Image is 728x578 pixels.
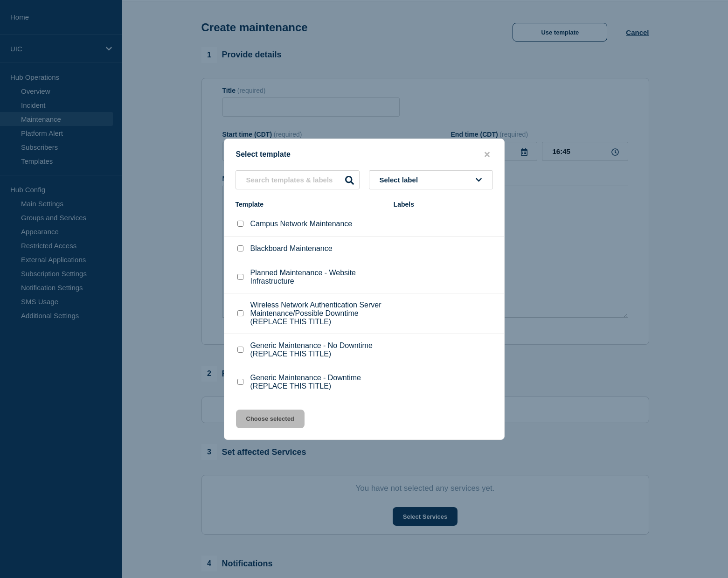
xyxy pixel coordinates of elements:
[250,301,384,326] p: Wireless Network Authentication Server Maintenance/Possible Downtime (REPLACE THIS TITLE)
[237,347,243,353] input: Generic Maintenance - No Downtime (REPLACE THIS TITLE) checkbox
[236,201,384,208] div: Template
[237,245,243,251] input: Blackboard Maintenance checkbox
[237,310,243,316] input: Wireless Network Authentication Server Maintenance/Possible Downtime (REPLACE THIS TITLE) checkbox
[250,220,353,228] p: Campus Network Maintenance
[250,374,384,390] p: Generic Maintenance - Downtime (REPLACE THIS TITLE)
[236,410,305,428] button: Choose selected
[380,176,422,184] span: Select label
[224,150,504,159] div: Select template
[482,150,492,159] button: close button
[236,170,360,189] input: Search templates & labels
[237,221,243,227] input: Campus Network Maintenance checkbox
[237,274,243,280] input: Planned Maintenance - Website Infrastructure checkbox
[237,379,243,385] input: Generic Maintenance - Downtime (REPLACE THIS TITLE) checkbox
[250,341,384,358] p: Generic Maintenance - No Downtime (REPLACE THIS TITLE)
[250,269,384,286] p: Planned Maintenance - Website Infrastructure
[250,244,333,253] p: Blackboard Maintenance
[394,201,493,208] div: Labels
[369,170,493,189] button: Select label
